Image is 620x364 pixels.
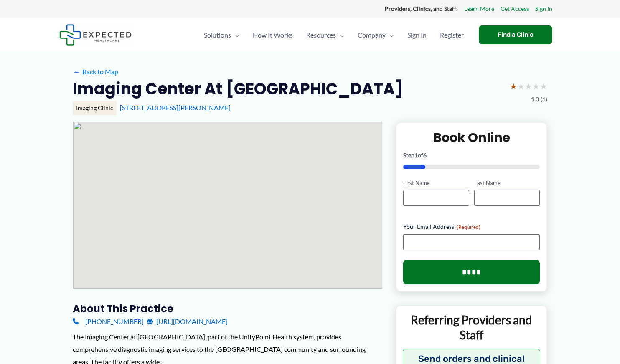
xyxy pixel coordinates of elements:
span: Resources [306,20,336,50]
strong: Providers, Clinics, and Staff: [385,5,458,12]
label: First Name [403,179,469,187]
h2: Imaging Center at [GEOGRAPHIC_DATA] [73,78,403,99]
span: 6 [423,152,427,159]
p: Referring Providers and Staff [403,312,540,343]
a: Get Access [501,3,529,14]
span: ★ [540,78,547,94]
a: [PHONE_NUMBER] [73,315,144,328]
nav: Primary Site Navigation [197,20,470,50]
span: ★ [525,78,532,94]
span: 1 [414,152,418,159]
span: Sign In [407,20,427,50]
span: How It Works [253,20,293,50]
div: Imaging Clinic [73,101,117,115]
a: ResourcesMenu Toggle [300,20,351,50]
span: (Required) [457,224,480,230]
span: 1.0 [531,94,539,105]
span: ★ [532,78,540,94]
a: How It Works [246,20,300,50]
span: ★ [517,78,525,94]
span: Company [358,20,386,50]
a: SolutionsMenu Toggle [197,20,246,50]
span: Solutions [204,20,231,50]
label: Your Email Address [403,222,540,231]
label: Last Name [474,179,540,187]
a: Sign In [401,20,433,50]
span: Register [440,20,464,50]
span: Menu Toggle [336,20,344,50]
a: ←Back to Map [73,66,118,78]
a: Learn More [464,3,494,14]
img: Expected Healthcare Logo - side, dark font, small [59,24,132,45]
span: Menu Toggle [231,20,239,50]
span: (1) [541,94,547,105]
span: ★ [510,78,517,94]
a: Register [433,20,470,50]
a: [URL][DOMAIN_NAME] [147,315,228,328]
span: Menu Toggle [386,20,394,50]
a: Sign In [535,3,552,14]
a: [STREET_ADDRESS][PERSON_NAME] [120,104,231,111]
h3: About this practice [73,302,382,315]
p: Step of [403,152,540,158]
a: Find a Clinic [479,25,552,44]
span: ← [73,68,81,76]
a: CompanyMenu Toggle [351,20,401,50]
h2: Book Online [403,129,540,146]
